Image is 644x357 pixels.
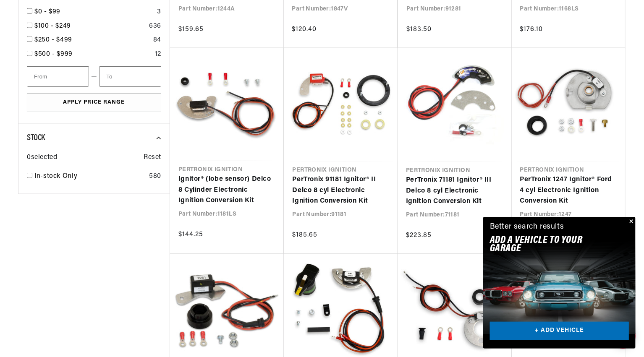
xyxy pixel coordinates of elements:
[34,23,71,29] span: $100 - $249
[27,93,161,112] button: Apply Price Range
[406,175,503,207] a: PerTronix 71181 Ignitor® III Delco 8 cyl Electronic Ignition Conversion Kit
[153,35,161,46] div: 84
[490,236,608,253] h2: Add A VEHICLE to your garage
[34,51,73,57] span: $500 - $999
[293,175,390,207] a: PerTronix 91181 Ignitor® II Delco 8 cyl Electronic Ignition Conversion Kit
[27,152,57,163] span: 0 selected
[149,171,161,182] div: 580
[99,66,161,87] input: To
[490,221,564,233] div: Better search results
[149,21,161,32] div: 636
[155,49,161,60] div: 12
[91,71,97,82] span: —
[144,152,161,163] span: Reset
[626,217,636,227] button: Close
[520,175,617,207] a: PerTronix 1247 Ignitor® Ford 4 cyl Electronic Ignition Conversion Kit
[157,7,161,18] div: 3
[34,171,146,182] a: In-stock Only
[490,322,629,341] a: + ADD VEHICLE
[27,134,45,142] span: Stock
[178,174,275,206] a: Ignitor® (lobe sensor) Delco 8 Cylinder Electronic Ignition Conversion Kit
[34,36,72,43] span: $250 - $499
[27,66,89,87] input: From
[34,8,60,15] span: $0 - $99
